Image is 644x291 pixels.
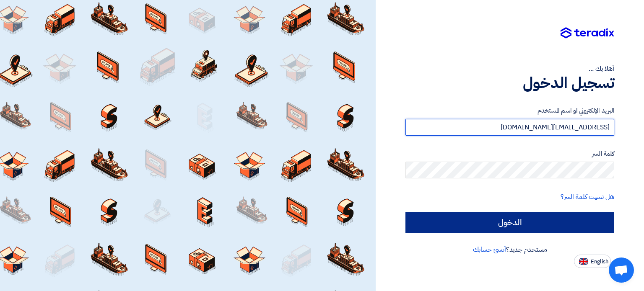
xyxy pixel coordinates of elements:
[405,119,614,136] input: أدخل بريد العمل الإلكتروني او اسم المستخدم الخاص بك ...
[579,258,588,265] img: en-US.png
[591,259,608,265] span: English
[405,245,614,255] div: مستخدم جديد؟
[561,192,614,202] a: هل نسيت كلمة السر؟
[561,27,614,39] img: Teradix logo
[405,74,614,92] h1: تسجيل الدخول
[405,64,614,74] div: أهلا بك ...
[405,212,614,233] input: الدخول
[473,245,506,255] a: أنشئ حسابك
[405,106,614,116] label: البريد الإلكتروني او اسم المستخدم
[609,258,634,283] div: Open chat
[574,255,611,268] button: English
[405,149,614,159] label: كلمة السر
